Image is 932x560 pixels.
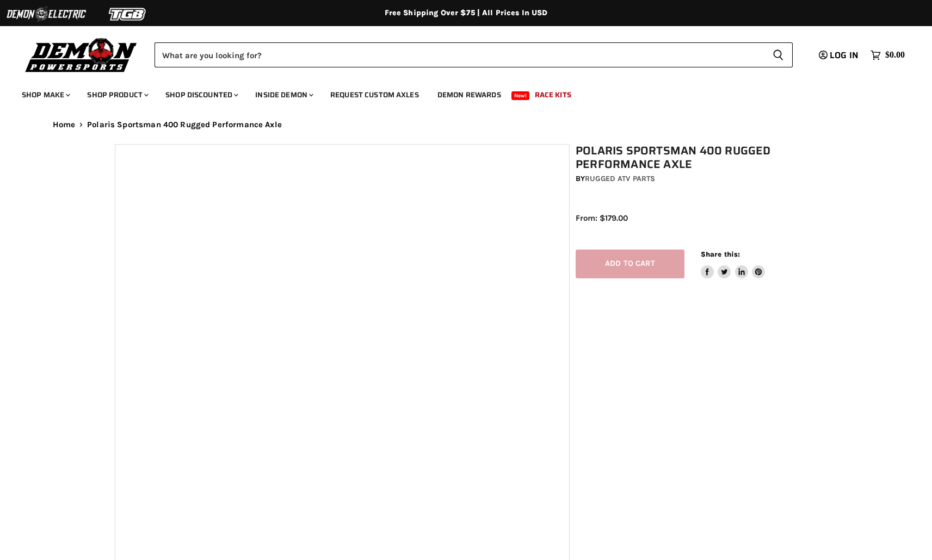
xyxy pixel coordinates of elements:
span: Polaris Sportsman 400 Rugged Performance Axle [87,120,282,129]
img: Demon Electric Logo 2 [5,4,87,24]
img: TGB Logo 2 [87,4,169,24]
nav: Breadcrumbs [31,120,902,129]
div: Free Shipping Over $75 | All Prices In USD [31,8,902,18]
span: $0.00 [885,50,905,60]
a: Home [53,120,76,129]
span: New! [511,91,530,100]
form: Product [155,42,793,67]
img: Demon Powersports [22,35,141,74]
aside: Share this: [701,250,766,278]
a: Log in [814,51,865,60]
a: Race Kits [527,84,579,106]
a: Shop Make [14,84,77,106]
input: Search [155,42,764,67]
a: Shop Discounted [157,84,245,106]
a: Request Custom Axles [322,84,427,106]
a: Rugged ATV Parts [585,174,655,183]
span: From: $179.00 [576,213,628,223]
button: Search [764,42,793,67]
span: Log in [830,48,859,62]
h1: Polaris Sportsman 400 Rugged Performance Axle [576,144,824,171]
a: Inside Demon [247,84,320,106]
ul: Main menu [14,79,902,106]
a: Shop Product [79,84,155,106]
div: by [576,173,824,185]
span: Share this: [701,250,740,258]
a: Demon Rewards [429,84,509,106]
a: $0.00 [865,47,910,63]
